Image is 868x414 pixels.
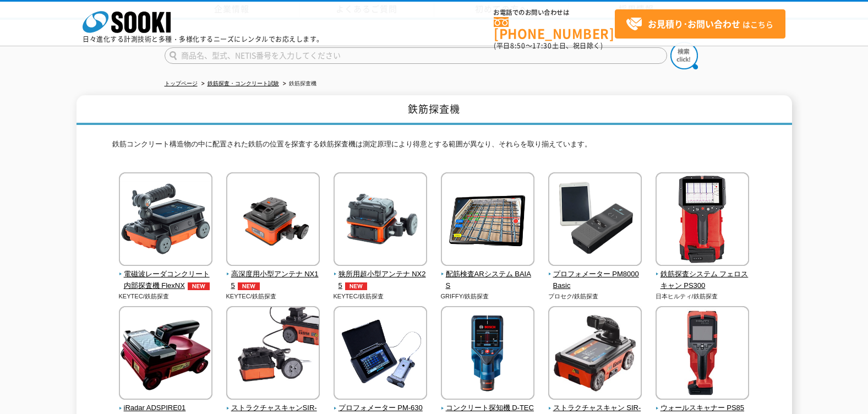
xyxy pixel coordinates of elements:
span: iRadar ADSPIRE01 [119,402,213,414]
img: プロフォメーター PM8000Basic [548,172,642,269]
img: NEW [235,282,263,290]
img: ウォールスキャナー PS85 [656,306,749,402]
a: 配筋検査ARシステム BAIAS [441,258,535,291]
p: 日本ヒルティ/鉄筋探査 [656,292,750,301]
img: ストラクチャスキャン SIR-EZ XT [548,306,642,402]
span: (平日 ～ 土日、祝日除く) [494,41,603,51]
img: 鉄筋探査システム フェロスキャン PS300 [656,172,749,269]
img: 電磁波レーダコンクリート内部探査機 FlexNX [119,172,212,269]
strong: お見積り･お問い合わせ [648,17,740,30]
p: KEYTEC/鉄筋探査 [334,292,428,301]
p: GRIFFY/鉄筋探査 [441,292,535,301]
img: コンクリート探知機 D-TECT200JPS [441,306,534,402]
a: [PHONE_NUMBER] [494,17,615,40]
a: 狭所用超小型アンテナ NX25NEW [334,258,428,291]
a: 電磁波レーダコンクリート内部探査機 FlexNXNEW [119,258,213,291]
a: 高深度用小型アンテナ NX15NEW [226,258,320,291]
span: 鉄筋探査システム フェロスキャン PS300 [656,269,750,292]
input: 商品名、型式、NETIS番号を入力してください [165,47,667,64]
p: KEYTEC/鉄筋探査 [226,292,320,301]
span: 高深度用小型アンテナ NX15 [226,269,320,292]
span: はこちら [626,16,773,32]
img: iRadar ADSPIRE01 [119,306,212,402]
img: 配筋検査ARシステム BAIAS [441,172,534,269]
span: 配筋検査ARシステム BAIAS [441,269,535,292]
a: プロフォメーター PM8000Basic [548,258,642,291]
span: 17:30 [532,41,552,51]
a: 鉄筋探査・コンクリート試験 [208,80,279,86]
img: 狭所用超小型アンテナ NX25 [334,172,427,269]
a: 鉄筋探査システム フェロスキャン PS300 [656,258,750,291]
img: btn_search.png [670,42,698,69]
p: 日々進化する計測技術と多種・多様化するニーズにレンタルでお応えします。 [83,36,324,42]
img: NEW [185,282,212,290]
span: お電話でのお問い合わせは [494,9,615,16]
span: 8:50 [510,41,526,51]
img: NEW [342,282,370,290]
span: プロフォメーター PM8000Basic [548,269,642,292]
a: お見積り･お問い合わせはこちら [615,9,785,39]
p: 鉄筋コンクリート構造物の中に配置された鉄筋の位置を探査する鉄筋探査機は測定原理により得意とする範囲が異なり、それらを取り揃えています。 [112,139,756,156]
span: 狭所用超小型アンテナ NX25 [334,269,428,292]
img: ストラクチャスキャンSIR-EZ XT用キューブアンテナ - [226,306,320,402]
img: プロフォメーター PM-630 [334,306,427,402]
h1: 鉄筋探査機 [77,95,792,126]
p: プロセク/鉄筋探査 [548,292,642,301]
p: KEYTEC/鉄筋探査 [119,292,213,301]
span: 電磁波レーダコンクリート内部探査機 FlexNX [119,269,213,292]
li: 鉄筋探査機 [281,78,316,90]
img: 高深度用小型アンテナ NX15 [226,172,320,269]
span: プロフォメーター PM-630 [334,402,428,414]
a: トップページ [165,80,198,86]
span: ウォールスキャナー PS85 [656,402,750,414]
